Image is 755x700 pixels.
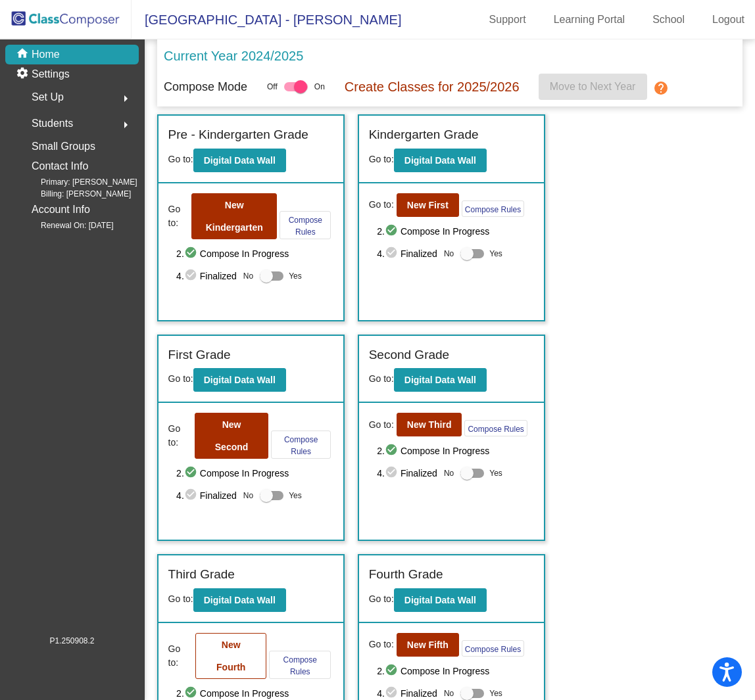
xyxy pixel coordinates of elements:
mat-icon: check_circle [385,465,401,481]
span: Move to Next Year [550,81,636,92]
b: New Second [215,419,249,452]
span: Go to: [369,198,394,212]
p: Current Year 2024/2025 [164,46,303,66]
p: Create Classes for 2025/2026 [344,77,519,97]
p: Contact Info [32,157,88,175]
b: Digital Data Wall [204,595,276,605]
b: Digital Data Wall [404,155,476,166]
button: Compose Rules [462,640,524,657]
label: Pre - Kindergarten Grade [168,126,308,145]
b: New Third [407,419,452,430]
b: Digital Data Wall [204,155,276,166]
b: New Fifth [407,640,449,650]
button: Digital Data Wall [193,368,286,392]
mat-icon: check_circle [385,223,401,239]
mat-icon: arrow_right [118,117,134,133]
p: Small Groups [32,137,95,156]
button: Compose Rules [462,200,524,217]
span: Go to: [168,373,193,384]
span: 2. Compose In Progress [377,663,534,679]
span: Yes [489,465,502,481]
b: Digital Data Wall [404,375,476,385]
span: Go to: [168,422,193,450]
span: Go to: [168,594,193,604]
mat-icon: check_circle [184,268,200,284]
b: Digital Data Wall [404,595,476,605]
button: New Fourth [195,633,266,679]
button: New Second [195,413,268,459]
span: 4. Finalized [176,488,237,503]
span: Yes [289,488,302,503]
button: Digital Data Wall [394,149,487,172]
mat-icon: check_circle [184,465,200,481]
span: 2. Compose In Progress [176,465,333,481]
button: Compose Rules [271,431,331,459]
button: Compose Rules [464,420,527,436]
b: New Fourth [216,640,245,672]
button: New Third [397,413,462,436]
span: Primary: [PERSON_NAME] [20,176,137,188]
mat-icon: settings [16,66,32,82]
span: 2. Compose In Progress [377,223,534,239]
span: No [243,490,253,502]
span: Billing: [PERSON_NAME] [20,188,131,200]
span: Go to: [369,418,394,432]
span: 4. Finalized [377,246,437,262]
mat-icon: check_circle [184,488,200,503]
span: Set Up [32,88,64,106]
span: 4. Finalized [377,465,437,481]
span: Go to: [168,154,193,164]
mat-icon: check_circle [385,246,401,262]
label: Third Grade [168,565,235,584]
span: Yes [489,246,502,262]
label: Second Grade [369,346,450,365]
label: Kindergarten Grade [369,126,479,145]
button: Digital Data Wall [193,149,286,172]
span: Off [267,81,278,93]
mat-icon: home [16,47,32,62]
a: Support [479,9,537,30]
b: New Kindergarten [206,200,263,233]
button: New First [397,193,459,217]
span: No [444,688,454,699]
span: Go to: [369,594,394,604]
button: New Kindergarten [191,193,278,239]
p: Account Info [32,200,90,219]
a: Learning Portal [543,9,636,30]
span: Go to: [369,373,394,384]
span: 2. Compose In Progress [377,443,534,459]
label: Fourth Grade [369,565,443,584]
mat-icon: check_circle [385,443,401,459]
span: No [243,270,253,282]
a: Logout [702,9,755,30]
button: New Fifth [397,633,459,657]
b: Digital Data Wall [204,375,276,385]
span: 4. Finalized [176,268,237,284]
span: No [444,467,454,479]
a: School [642,9,695,30]
span: On [314,81,324,93]
span: Go to: [369,154,394,164]
span: No [444,248,454,260]
label: First Grade [168,346,231,365]
button: Digital Data Wall [394,588,487,612]
span: 2. Compose In Progress [176,246,333,262]
p: Settings [32,66,70,82]
button: Move to Next Year [539,74,647,100]
span: Yes [289,268,302,284]
button: Compose Rules [280,211,331,239]
button: Digital Data Wall [193,588,286,612]
span: Go to: [369,638,394,651]
mat-icon: check_circle [184,246,200,262]
span: [GEOGRAPHIC_DATA] - [PERSON_NAME] [132,9,401,30]
mat-icon: arrow_right [118,91,134,106]
p: Home [32,47,60,62]
button: Digital Data Wall [394,368,487,392]
span: Students [32,114,73,133]
span: Go to: [168,642,193,670]
button: Compose Rules [269,651,331,679]
mat-icon: check_circle [385,663,401,679]
b: New First [407,200,449,210]
p: Compose Mode [164,78,247,96]
span: Go to: [168,202,189,230]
